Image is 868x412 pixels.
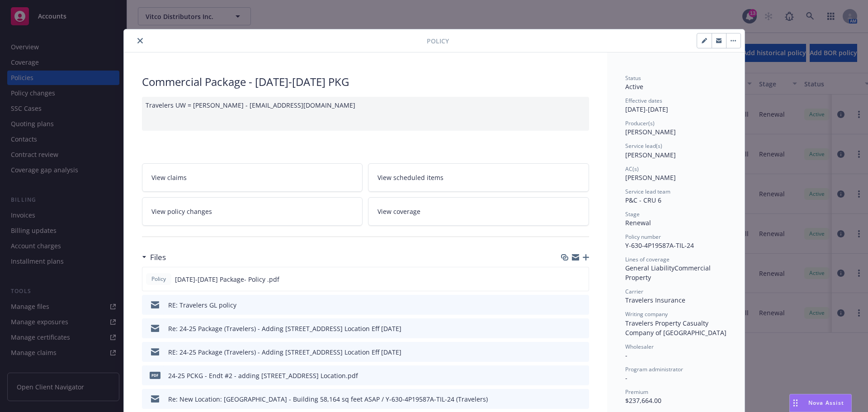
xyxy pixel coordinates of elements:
span: Producer(s) [625,119,655,127]
div: RE: 24-25 Package (Travelers) - Adding [STREET_ADDRESS] Location Eff [DATE] [168,347,401,357]
span: Stage [625,210,640,218]
span: Writing company [625,310,668,318]
span: Travelers Property Casualty Company of [GEOGRAPHIC_DATA] [625,319,726,337]
div: Commercial Package - [DATE]-[DATE] PKG [142,74,589,90]
span: Lines of coverage [625,256,670,263]
span: View policy changes [151,207,212,216]
span: Wholesaler [625,343,654,350]
div: RE: Travelers GL policy [168,300,236,310]
span: Premium [625,388,648,396]
div: Drag to move [790,394,801,412]
a: View policy changes [142,197,363,226]
div: Re: New Location: [GEOGRAPHIC_DATA] - Building 58,164 sq feet ASAP / Y-630-4P19587A-TIL-24 (Trave... [168,394,488,404]
span: View claims [151,173,187,182]
div: 24-25 PCKG - Endt #2 - adding [STREET_ADDRESS] Location.pdf [168,371,358,380]
span: - [625,374,627,382]
div: [DATE] - [DATE] [625,97,726,114]
button: preview file [577,394,585,404]
span: Policy number [625,233,661,241]
span: Program administrator [625,365,683,373]
span: [PERSON_NAME] [625,128,676,136]
span: Commercial Property [625,264,712,282]
button: preview file [577,347,585,357]
span: Policy [150,275,168,283]
span: Y-630-4P19587A-TIL-24 [625,241,694,250]
span: View scheduled items [377,173,443,182]
a: View claims [142,163,363,192]
div: Travelers UW = [PERSON_NAME] - [EMAIL_ADDRESS][DOMAIN_NAME] [142,97,589,131]
span: Status [625,74,641,82]
span: Active [625,82,643,91]
span: P&C - CRU 6 [625,196,661,204]
button: Nova Assist [789,394,852,412]
div: Files [142,251,166,263]
span: - [625,351,627,360]
span: Nova Assist [808,399,844,407]
div: Re: 24-25 Package (Travelers) - Adding [STREET_ADDRESS] Location Eff [DATE] [168,324,401,333]
span: AC(s) [625,165,639,173]
button: preview file [577,275,585,284]
span: Carrier [625,288,643,295]
span: [PERSON_NAME] [625,173,676,182]
span: Effective dates [625,97,662,104]
span: [PERSON_NAME] [625,151,676,159]
a: View scheduled items [368,163,589,192]
span: General Liability [625,264,675,272]
button: preview file [577,300,585,310]
button: download file [562,275,570,284]
span: Service lead team [625,188,670,195]
button: preview file [577,371,585,380]
span: Travelers Insurance [625,296,685,304]
button: download file [563,371,570,380]
span: $237,664.00 [625,396,661,405]
span: pdf [150,372,160,379]
h3: Files [150,251,166,263]
button: download file [563,347,570,357]
span: Policy [427,36,449,46]
button: preview file [577,324,585,333]
span: [DATE]-[DATE] Package- Policy .pdf [175,275,279,284]
span: Renewal [625,218,651,227]
span: Service lead(s) [625,142,662,150]
button: download file [563,300,570,310]
a: View coverage [368,197,589,226]
button: download file [563,394,570,404]
span: View coverage [377,207,420,216]
button: close [135,35,146,46]
button: download file [563,324,570,333]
